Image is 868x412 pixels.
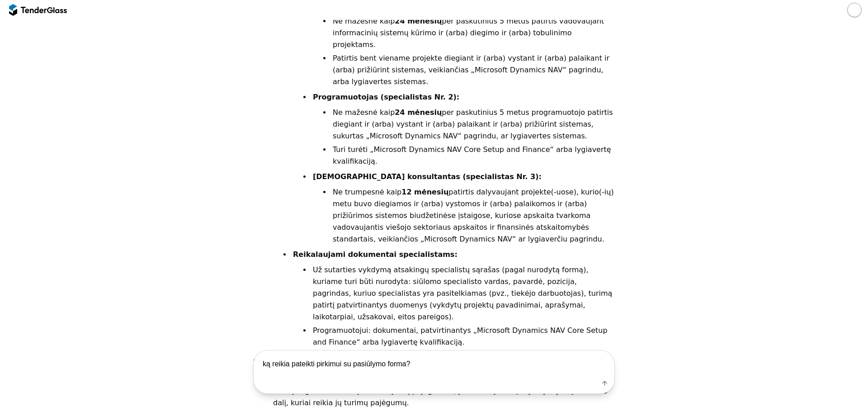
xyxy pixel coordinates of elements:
textarea: ką reikia pateikti pirkimui su pasiūlymo forma? [254,350,614,377]
li: Programuotojui: dokumentai, patvirtinantys „Microsoft Dynamics NAV Core Setup and Finance“ arba l... [311,325,615,348]
strong: [DEMOGRAPHIC_DATA] konsultantas (specialistas Nr. 3): [313,172,542,181]
strong: 24 mėnesių [395,108,442,117]
strong: 24 mėnesių [395,17,442,25]
li: Ne mažesnė kaip per paskutinius 5 metus patirtis vadovaujant informacinių sistemų kūrimo ir (arba... [331,15,615,51]
li: Už sutarties vykdymą atsakingų specialistų sąrašas (pagal nurodytą formą), kuriame turi būti nuro... [311,264,615,323]
li: Ne trumpesnė kaip patirtis dalyvaujant projekte(-uose), kurio(-ių) metu buvo diegiamos ir (arba) ... [331,186,615,245]
li: Turi turėti „Microsoft Dynamics NAV Core Setup and Finance“ arba lygiavertę kvalifikaciją. [331,144,615,167]
strong: 12 mėnesių [401,188,448,196]
strong: Reikalaujami dokumentai specialistams: [293,250,458,259]
li: Ne mažesnė kaip per paskutinius 5 metus programuotojo patirtis diegiant ir (arba) vystant ir (arb... [331,107,615,142]
strong: Programuotojas (specialistas Nr. 2): [313,93,459,101]
li: Patirtis bent viename projekte diegiant ir (arba) vystant ir (arba) palaikant ir (arba) prižiūrin... [331,52,615,88]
